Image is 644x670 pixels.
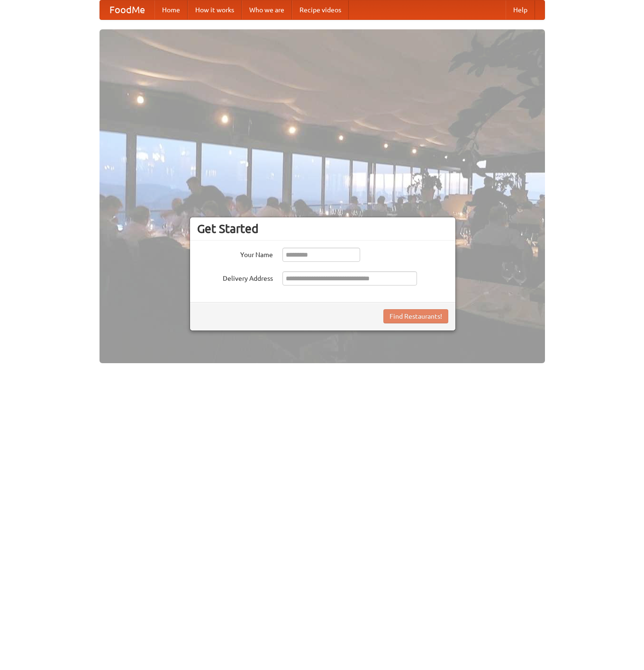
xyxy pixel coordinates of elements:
[197,248,273,259] label: Your Name
[100,0,154,19] a: FoodMe
[242,0,292,19] a: Who we are
[197,222,448,236] h3: Get Started
[506,0,535,19] a: Help
[292,0,349,19] a: Recipe videos
[188,0,242,19] a: How it works
[154,0,188,19] a: Home
[197,271,273,283] label: Delivery Address
[383,309,448,323] button: Find Restaurants!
